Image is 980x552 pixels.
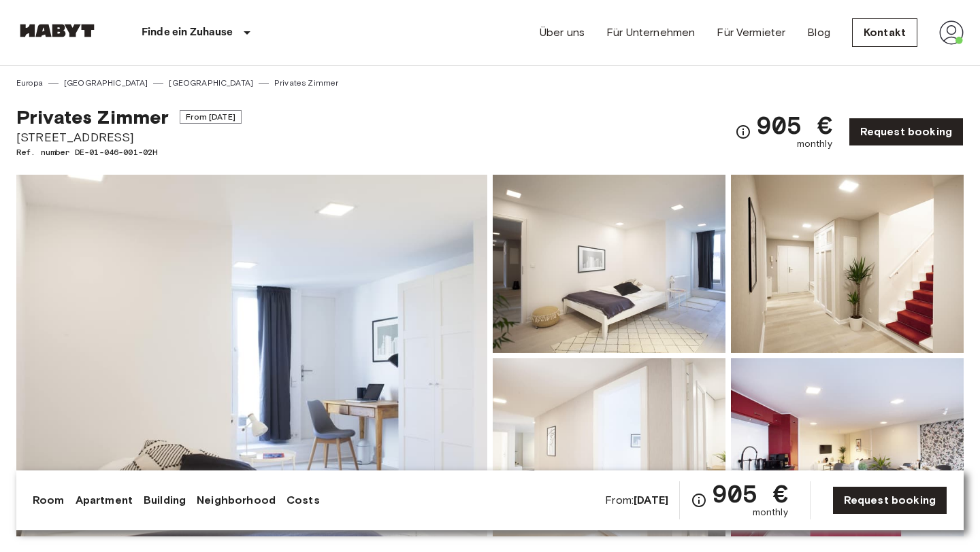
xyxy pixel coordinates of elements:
a: [GEOGRAPHIC_DATA] [169,77,253,89]
img: Picture of unit DE-01-046-001-02H [493,358,725,536]
span: 905 € [713,481,788,506]
a: Request booking [849,118,964,146]
img: avatar [939,20,964,45]
a: Building [144,492,186,508]
a: Neighborhood [197,492,276,508]
img: Marketing picture of unit DE-01-046-001-02H [16,175,487,536]
svg: Check cost overview for full price breakdown. Please note that discounts apply to new joiners onl... [691,492,707,508]
p: Finde ein Zuhause [142,24,233,41]
b: [DATE] [634,494,668,506]
a: Room [33,492,65,508]
img: Picture of unit DE-01-046-001-02H [493,175,725,353]
span: monthly [753,506,788,519]
a: Costs [287,492,320,508]
a: Für Vermieter [717,24,785,41]
svg: Check cost overview for full price breakdown. Please note that discounts apply to new joiners onl... [735,124,751,140]
span: From [DATE] [180,110,242,124]
a: Kontakt [852,18,917,47]
a: Blog [807,24,830,41]
a: Über uns [540,24,585,41]
a: Europa [16,77,43,89]
span: Privates Zimmer [16,105,169,128]
span: [STREET_ADDRESS] [16,128,242,146]
img: Habyt [16,24,98,37]
a: Für Unternehmen [606,24,695,41]
span: monthly [797,137,832,151]
a: [GEOGRAPHIC_DATA] [64,77,148,89]
a: Privates Zimmer [274,77,338,89]
a: Apartment [76,492,133,508]
span: Ref. number DE-01-046-001-02H [16,146,242,158]
a: Request booking [832,486,947,515]
img: Picture of unit DE-01-046-001-02H [731,358,964,536]
img: Picture of unit DE-01-046-001-02H [731,175,964,353]
span: 905 € [757,113,832,137]
span: From: [605,493,668,508]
